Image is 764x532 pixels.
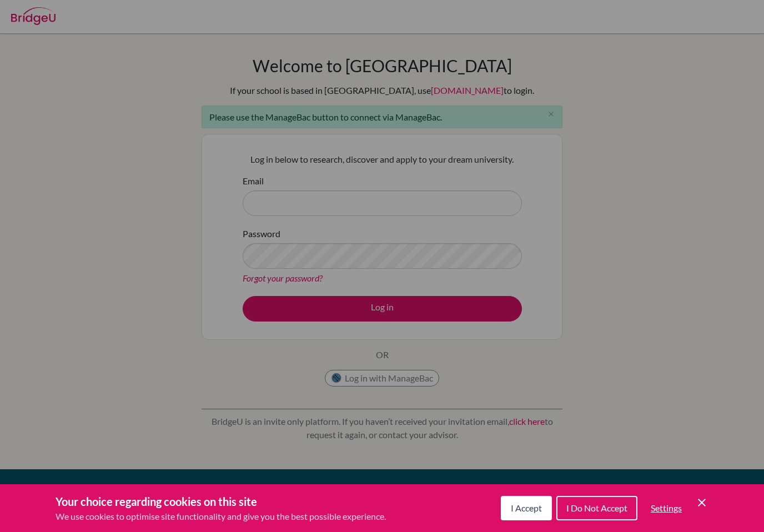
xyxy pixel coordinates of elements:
[56,493,386,510] h3: Your choice regarding cookies on this site
[651,503,682,513] span: Settings
[501,496,552,520] button: I Accept
[566,503,627,513] span: I Do Not Accept
[556,496,637,520] button: I Do Not Accept
[642,497,691,519] button: Settings
[695,496,708,509] button: Save and close
[511,503,542,513] span: I Accept
[56,510,386,523] p: We use cookies to optimise site functionality and give you the best possible experience.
